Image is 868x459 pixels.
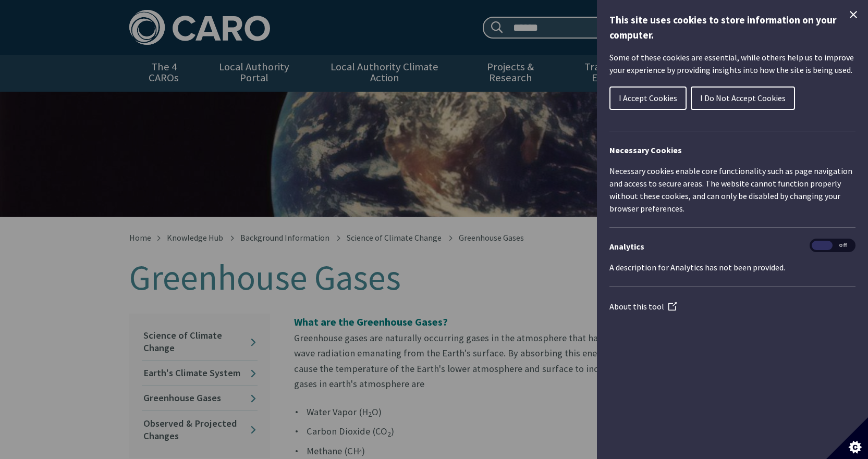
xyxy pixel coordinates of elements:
span: I Accept Cookies [619,93,677,103]
a: About this tool [609,301,677,312]
h3: Analytics [609,240,855,253]
button: Set cookie preferences [826,417,868,459]
button: Close Cookie Control [847,8,860,21]
p: A description for Analytics has not been provided. [609,261,855,274]
p: Some of these cookies are essential, while others help us to improve your experience by providing... [609,51,855,76]
span: On [812,241,833,251]
button: I Do Not Accept Cookies [691,86,795,110]
span: I Do Not Accept Cookies [700,93,786,103]
button: I Accept Cookies [609,86,687,110]
h2: Necessary Cookies [609,144,855,156]
span: Off [833,241,853,251]
h1: This site uses cookies to store information on your computer. [609,13,855,43]
p: Necessary cookies enable core functionality such as page navigation and access to secure areas. T... [609,165,855,215]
